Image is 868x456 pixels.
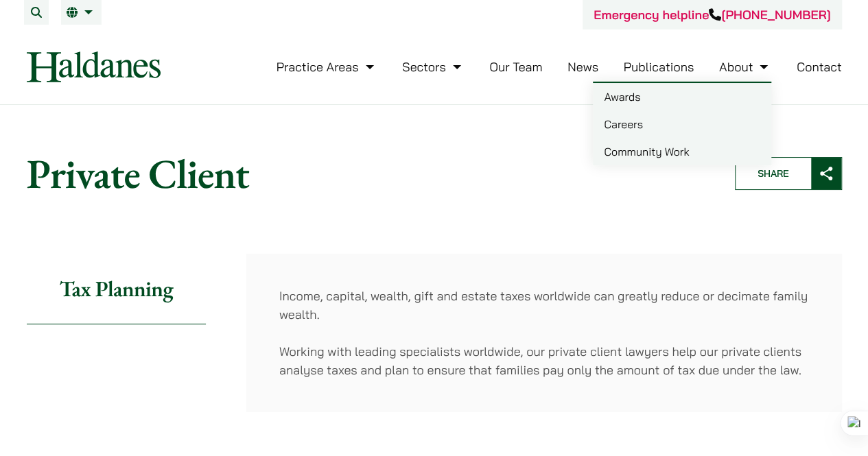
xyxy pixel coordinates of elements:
p: Income, capital, wealth, gift and estate taxes worldwide can greatly reduce or decimate family we... [279,287,809,324]
a: Practice Areas [277,59,377,75]
a: About [719,59,771,75]
a: EN [67,7,96,18]
a: Sectors [402,59,464,75]
button: Share [735,157,842,190]
span: Share [736,158,811,189]
a: Community Work [593,138,771,165]
a: Careers [593,110,771,138]
h2: Tax Planning [27,254,207,324]
p: Working with leading specialists worldwide, our private client lawyers help our private clients a... [279,342,809,379]
a: Awards [593,83,771,110]
a: News [567,59,598,75]
a: Publications [624,59,694,75]
h1: Private Client [27,149,712,198]
a: Emergency helpline[PHONE_NUMBER] [594,7,830,23]
a: Contact [797,59,842,75]
img: Logo of Haldanes [27,51,161,82]
a: Our Team [489,59,542,75]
